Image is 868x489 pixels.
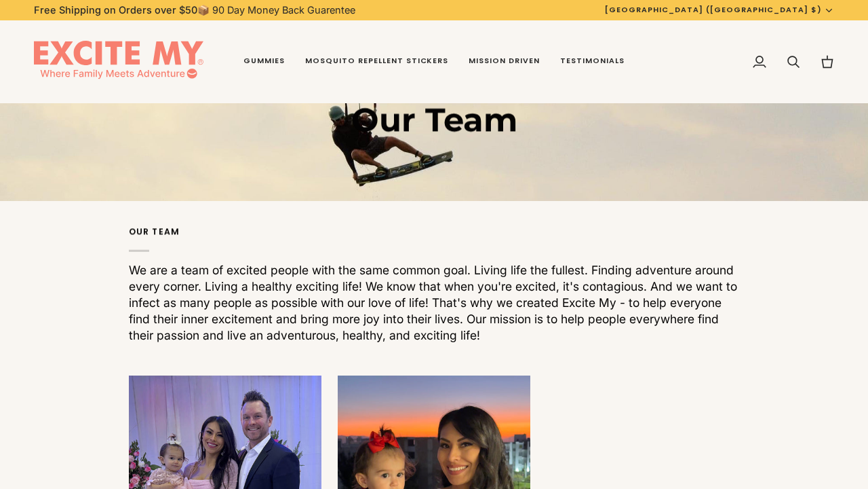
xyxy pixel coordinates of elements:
span: Mission Driven [469,56,540,67]
a: Gummies [233,20,295,103]
span: Gummies [243,56,285,67]
a: Testimonials [550,20,635,103]
strong: Free Shipping on Orders over $50 [34,4,197,16]
span: Mosquito Repellent Stickers [305,56,449,67]
a: Mosquito Repellent Stickers [295,20,459,103]
span: Testimonials [560,56,625,67]
p: Our Team [199,99,670,140]
img: EXCITE MY® [34,41,203,83]
a: Mission Driven [458,20,550,103]
p: 📦 90 Day Money Back Guarentee [34,3,355,18]
div: We are a team of excited people with the same common goal. Living life the fullest. Finding adven... [129,262,739,344]
p: Our Team [129,225,739,252]
button: [GEOGRAPHIC_DATA] ([GEOGRAPHIC_DATA] $) [595,4,844,16]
